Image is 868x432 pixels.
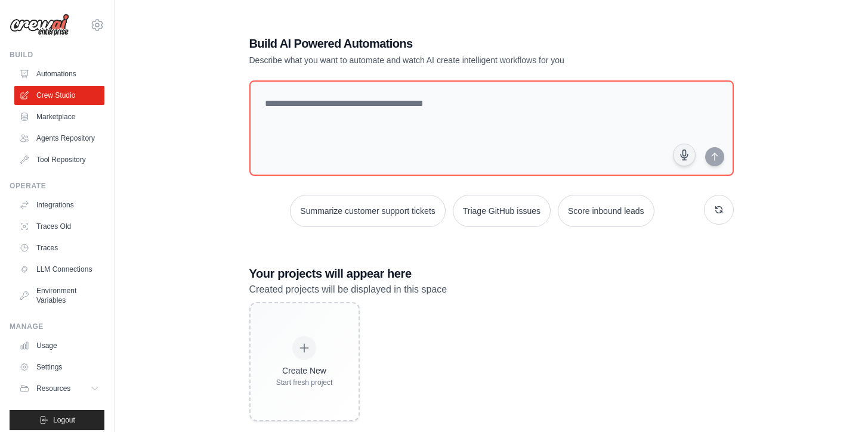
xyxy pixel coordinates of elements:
button: Score inbound leads [558,195,654,227]
a: Usage [14,336,104,355]
button: Get new suggestions [704,195,734,225]
a: Tool Repository [14,150,104,169]
p: Created projects will be displayed in this space [249,282,734,297]
button: Click to speak your automation idea [673,144,696,166]
button: Resources [14,379,104,398]
div: Manage [10,322,104,331]
a: Automations [14,64,104,83]
a: Environment Variables [14,281,104,310]
a: Marketplace [14,107,104,126]
a: Crew Studio [14,86,104,105]
h1: Build AI Powered Automations [249,35,650,52]
img: Logo [10,14,69,36]
a: LLM Connections [14,260,104,279]
button: Summarize customer support tickets [290,195,445,227]
span: Logout [53,415,75,425]
div: Start fresh project [276,378,333,387]
p: Describe what you want to automate and watch AI create intelligent workflows for you [249,54,650,66]
button: Logout [10,410,104,430]
div: Create New [276,365,333,377]
div: Operate [10,181,104,191]
a: Traces [14,238,104,257]
button: Triage GitHub issues [453,195,551,227]
span: Resources [36,384,70,393]
a: Integrations [14,195,104,215]
div: Build [10,50,104,60]
a: Settings [14,358,104,377]
h3: Your projects will appear here [249,265,734,282]
a: Traces Old [14,217,104,236]
a: Agents Repository [14,129,104,148]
